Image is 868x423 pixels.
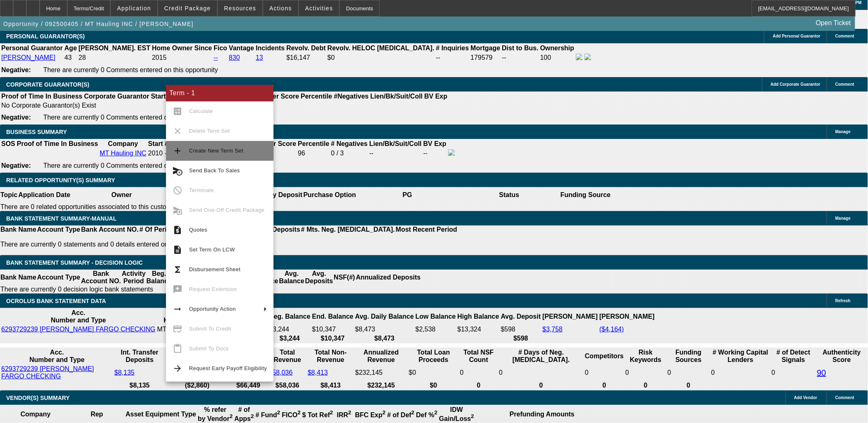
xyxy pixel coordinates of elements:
[471,45,501,52] b: Mortgage
[817,368,826,377] a: 90
[540,45,574,52] b: Ownership
[356,187,458,203] th: PG
[501,309,541,324] th: Avg. Deposit
[1,45,63,52] b: Personal Guarantor
[126,411,196,418] b: Asset Equipment Type
[114,381,166,390] th: $8,135
[355,334,414,343] th: $8,473
[16,140,98,148] th: Proof of Time In Business
[383,410,386,416] sup: 2
[158,0,217,16] button: Credit Package
[408,381,459,390] th: $0
[1,140,16,148] th: SOS
[835,82,854,87] span: Comment
[355,309,414,324] th: Avg. Daily Balance
[415,309,456,324] th: Low Balance
[250,187,303,203] th: Security Deposit
[711,348,771,364] th: # Working Capital Lenders
[173,265,182,275] mat-icon: functions
[100,150,147,157] a: MT Hauling INC
[327,53,435,62] td: $0
[6,33,85,40] span: PERSONAL GUARANTOR(S)
[269,369,293,376] a: $58,036
[331,140,368,147] b: # Negatives
[165,150,169,157] span: --
[540,53,575,62] td: 100
[408,365,459,381] td: $0
[356,270,421,285] th: Annualized Deposits
[835,395,854,400] span: Comment
[173,245,182,255] mat-icon: description
[498,348,584,364] th: # Days of Neg. [MEDICAL_DATA].
[165,140,205,147] b: # Employees
[198,406,233,422] b: % refer by Vendor
[297,410,300,416] sup: 2
[114,348,166,364] th: Int. Transfer Deposits
[43,66,218,73] span: There are currently 0 Comments entered on this opportunity
[312,325,354,334] td: $10,347
[331,150,368,157] div: 0 / 3
[218,0,262,16] button: Resources
[501,325,541,334] td: $598
[667,365,710,381] td: 0
[412,410,414,416] sup: 2
[457,309,499,324] th: High Balance
[6,259,143,266] span: Bank Statement Summary - Decision Logic
[439,406,474,422] b: IDW Gain/Loss
[585,54,591,60] img: linkedin-icon.png
[301,93,332,100] b: Percentile
[6,81,89,88] span: CORPORATE GUARANTOR(S)
[166,381,228,390] th: ($2,860)
[37,226,81,234] th: Account Type
[234,406,254,422] b: # of Apps
[189,148,243,154] span: Create New Term Set
[189,247,235,253] span: Set Term On LCW
[835,129,851,134] span: Manage
[355,348,407,364] th: Annualized Revenue
[1,66,31,73] b: Negative:
[1,54,56,61] a: [PERSON_NAME]
[115,369,135,376] a: $8,135
[771,348,816,364] th: # of Detect Signals
[189,167,240,174] span: Send Back To Sales
[269,348,306,364] th: Total Revenue
[263,0,298,16] button: Actions
[1,365,94,380] a: 6293729239 [PERSON_NAME] FARGO CHECKING
[81,270,122,285] th: Bank Account NO.
[387,411,414,418] b: # of Def
[189,266,241,273] span: Disbursement Sheet
[1,326,155,333] a: 6293729239 [PERSON_NAME] FARGO CHECKING
[423,149,447,158] td: --
[278,270,304,285] th: Avg. Balance
[599,326,624,333] a: ($4,164)
[303,187,356,203] th: Purchase Option
[459,187,560,203] th: Status
[416,411,438,418] b: Def %
[251,414,254,420] sup: 2
[1,309,156,324] th: Acc. Number and Type
[560,187,611,203] th: Funding Source
[307,381,354,390] th: $8,413
[6,129,67,135] span: BUSINESS SUMMARY
[370,93,423,100] b: Lien/Bk/Suit/Coll
[43,114,218,121] span: There are currently 0 Comments entered on this opportunity
[498,365,584,381] td: 0
[189,306,236,312] span: Opportunity Action
[6,395,70,401] span: VENDOR(S) SUMMARY
[835,216,851,221] span: Manage
[37,270,81,285] th: Account Type
[543,326,563,333] a: $3,758
[312,334,354,343] th: $10,347
[370,140,422,147] b: Lien/Bk/Suit/Coll
[0,241,457,248] p: There are currently 0 statements and 0 details entered on this opportunity
[542,309,598,324] th: [PERSON_NAME]
[6,215,117,222] span: BANK STATEMENT SUMMARY-MANUAL
[18,187,70,203] th: Application Date
[157,325,211,334] td: MT HAULING INC
[256,54,263,61] a: 13
[355,411,386,418] b: BFC Exp
[328,45,435,52] b: Revolv. HELOC [MEDICAL_DATA].
[229,54,240,61] a: 830
[298,150,329,157] div: 96
[502,53,539,62] td: --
